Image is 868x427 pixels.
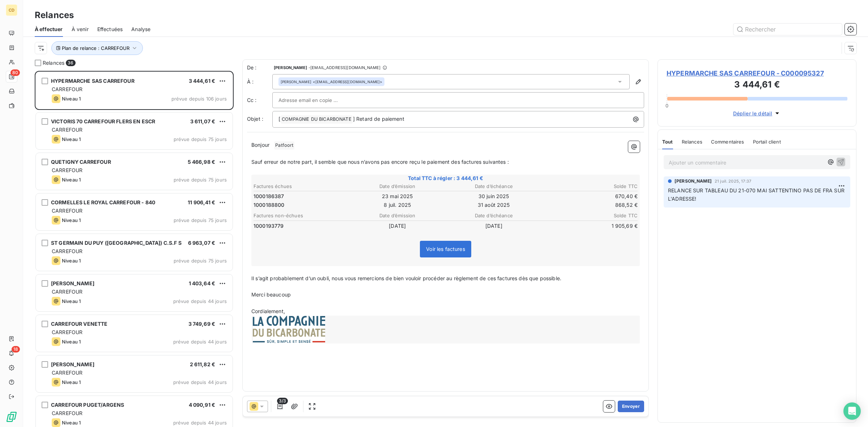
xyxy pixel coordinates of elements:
[174,258,227,264] span: prévue depuis 75 jours
[52,167,82,173] span: CARREFOUR
[353,116,404,122] span: ] Retard de paiement
[667,68,847,78] span: HYPERMARCHE SAS CARREFOUR - C000095327
[35,26,63,33] span: À effectuer
[62,339,81,345] span: Niveau 1
[753,139,781,145] span: Portail client
[278,116,280,122] span: [
[62,136,81,142] span: Niveau 1
[52,127,82,133] span: CARREFOUR
[51,240,182,246] span: ST GERMAIN DU PUY ([GEOGRAPHIC_DATA]) C.S.F S
[52,370,82,376] span: CARREFOUR
[350,192,446,200] td: 23 mai 2025
[62,177,81,183] span: Niveau 1
[843,402,861,420] div: Open Intercom Messenger
[62,217,81,223] span: Niveau 1
[350,183,446,190] th: Date d’émission
[733,110,773,117] span: Déplier le détail
[62,45,129,51] span: Plan de relance : CARREFOUR
[711,139,744,145] span: Commentaires
[62,420,81,426] span: Niveau 1
[251,275,561,281] span: Il s’agit probablement d’un oubli, nous vous remercions de bien vouloir procéder au règlement de ...
[251,159,509,165] span: Sauf erreur de notre part, il semble que nous n’avons pas encore reçu le paiement des factures su...
[446,183,542,190] th: Date d’échéance
[51,41,143,55] button: Plan de relance : CARREFOUR
[52,248,82,254] span: CARREFOUR
[51,118,155,124] span: VICTORIS 70 CARREFOUR FLERS EN ESCR
[62,258,81,264] span: Niveau 1
[251,291,291,298] span: Merci beaucoup
[253,222,349,230] td: 1000193779
[51,402,124,408] span: CARREFOUR PUGET/ARGENS
[350,201,446,209] td: 8 juil. 2025
[251,142,269,148] span: Bonjour
[446,212,542,219] th: Date d’échéance
[72,26,89,33] span: À venir
[542,201,638,209] td: 868,52 €
[542,192,638,200] td: 670,40 €
[6,4,17,16] div: CD
[667,78,847,93] h3: 3 444,61 €
[6,411,17,423] img: Logo LeanPay
[281,115,353,124] span: COMPAGNIE DU BICARBONATE
[247,97,272,104] label: Cc :
[281,79,311,84] span: [PERSON_NAME]
[171,96,227,102] span: prévue depuis 106 jours
[52,86,82,92] span: CARREFOUR
[446,222,542,230] td: [DATE]
[277,398,288,404] span: 3/3
[542,212,638,219] th: Solde TTC
[51,280,94,286] span: [PERSON_NAME]
[426,246,465,252] span: Voir les factures
[668,187,846,202] span: RELANCE SUR TABLEAU DU 21-070 MAI SATTENTINO PAS DE FRA SUR L'ADRESSE!
[446,201,542,209] td: 31 août 2025
[189,402,216,408] span: 4 090,91 €
[66,60,75,66] span: 36
[52,329,82,335] span: CARREFOUR
[274,141,294,150] span: Patfoort
[51,321,108,327] span: CARREFOUR VENETTE
[252,175,639,182] span: Total TTC à régler : 3 444,61 €
[247,64,272,71] span: De :
[188,240,216,246] span: 6 963,07 €
[52,289,82,295] span: CARREFOUR
[350,222,446,230] td: [DATE]
[281,79,382,84] div: <[EMAIL_ADDRESS][DOMAIN_NAME]>
[309,65,380,70] span: - [EMAIL_ADDRESS][DOMAIN_NAME]
[715,179,751,183] span: 21 juil. 2025, 17:37
[247,116,263,122] span: Objet :
[62,379,81,385] span: Niveau 1
[174,136,227,142] span: prévue depuis 75 jours
[254,201,285,209] span: 1000188800
[12,346,20,353] span: 18
[190,361,216,367] span: 2 611,82 €
[62,96,81,102] span: Niveau 1
[174,217,227,223] span: prévue depuis 75 jours
[733,24,842,35] input: Rechercher
[97,26,123,33] span: Effectuées
[51,78,135,84] span: HYPERMARCHE SAS CARREFOUR
[665,103,668,108] span: 0
[542,222,638,230] td: 1 905,69 €
[51,361,94,367] span: [PERSON_NAME]
[247,78,272,85] label: À :
[173,420,227,426] span: prévue depuis 44 jours
[52,410,82,416] span: CARREFOUR
[278,95,356,106] input: Adresse email en copie ...
[274,65,307,70] span: [PERSON_NAME]
[542,183,638,190] th: Solde TTC
[131,26,150,33] span: Analyse
[35,9,74,22] h3: Relances
[254,193,284,200] span: 1000186387
[43,59,64,67] span: Relances
[173,298,227,304] span: prévue depuis 44 jours
[174,177,227,183] span: prévue depuis 75 jours
[173,379,227,385] span: prévue depuis 44 jours
[10,69,20,76] span: 80
[251,308,285,314] span: Cordialement,
[675,178,712,184] span: [PERSON_NAME]
[731,109,783,118] button: Déplier le détail
[189,280,216,286] span: 1 403,64 €
[253,183,349,190] th: Factures échues
[51,159,111,165] span: QUETIGNY CARREFOUR
[188,159,216,165] span: 5 466,98 €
